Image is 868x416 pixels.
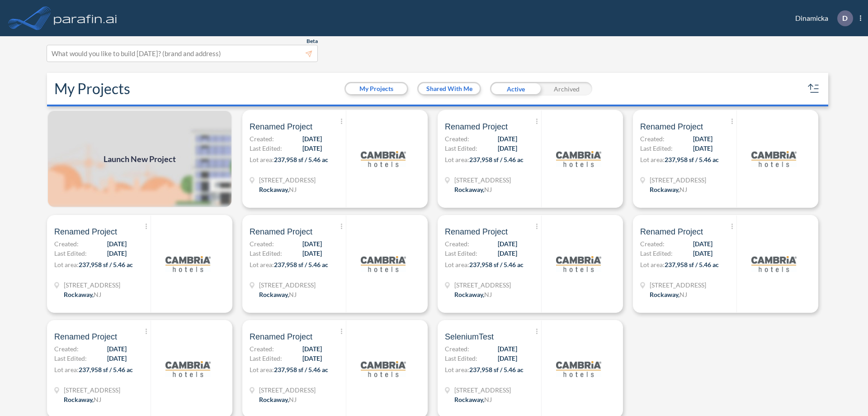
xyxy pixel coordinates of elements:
[445,366,469,373] span: Lot area:
[679,186,687,193] span: NJ
[259,290,297,299] div: Rockaway, NJ
[250,143,282,153] span: Last Edited:
[640,226,703,237] span: Renamed Project
[54,239,79,249] span: Created:
[289,396,297,403] span: NJ
[469,366,524,373] span: 237,958 sf / 5.46 ac
[498,344,517,354] span: [DATE]
[445,331,494,342] span: SeleniumTest
[259,291,289,298] span: Rockaway ,
[107,354,127,363] span: [DATE]
[250,239,274,249] span: Created:
[259,186,289,193] span: Rockaway ,
[454,396,484,403] span: Rockaway ,
[490,82,541,96] div: Active
[665,261,719,268] span: 237,958 sf / 5.46 ac
[54,366,79,373] span: Lot area:
[107,249,127,258] span: [DATE]
[289,186,297,193] span: NJ
[165,346,211,392] img: logo
[484,186,492,193] span: NJ
[693,239,712,249] span: [DATE]
[250,344,274,354] span: Created:
[445,156,469,163] span: Lot area:
[250,366,274,373] span: Lot area:
[445,344,469,354] span: Created:
[693,143,712,153] span: [DATE]
[259,175,316,185] span: 321 Mt Hope Ave
[165,241,211,287] img: logo
[541,82,592,96] div: Archived
[693,134,712,143] span: [DATE]
[445,261,469,268] span: Lot area:
[302,344,322,354] span: [DATE]
[445,226,508,237] span: Renamed Project
[498,143,517,153] span: [DATE]
[94,291,101,298] span: NJ
[640,261,665,268] span: Lot area:
[650,280,706,290] span: 321 Mt Hope Ave
[302,134,322,143] span: [DATE]
[640,249,673,258] span: Last Edited:
[302,239,322,249] span: [DATE]
[842,14,848,22] p: D
[54,354,87,363] span: Last Edited:
[454,185,492,194] div: Rockaway, NJ
[54,80,130,97] h2: My Projects
[556,241,601,287] img: logo
[259,280,316,290] span: 321 Mt Hope Ave
[556,136,601,182] img: logo
[79,261,133,268] span: 237,958 sf / 5.46 ac
[250,226,312,237] span: Renamed Project
[650,291,679,298] span: Rockaway ,
[693,249,712,258] span: [DATE]
[640,121,703,132] span: Renamed Project
[250,261,274,268] span: Lot area:
[650,186,679,193] span: Rockaway ,
[47,110,232,208] a: Launch New Project
[556,346,601,392] img: logo
[346,83,407,94] button: My Projects
[79,366,133,373] span: 237,958 sf / 5.46 ac
[782,10,861,26] div: Dinamicka
[445,239,469,249] span: Created:
[469,156,524,163] span: 237,958 sf / 5.46 ac
[250,354,282,363] span: Last Edited:
[454,291,484,298] span: Rockaway ,
[107,239,127,249] span: [DATE]
[445,121,508,132] span: Renamed Project
[64,291,94,298] span: Rockaway ,
[751,241,797,287] img: logo
[302,143,322,153] span: [DATE]
[469,261,524,268] span: 237,958 sf / 5.46 ac
[259,385,316,395] span: 321 Mt Hope Ave
[302,354,322,363] span: [DATE]
[54,331,117,342] span: Renamed Project
[64,385,120,395] span: 321 Mt Hope Ave
[259,395,297,404] div: Rockaway, NJ
[52,9,119,27] img: logo
[640,156,665,163] span: Lot area:
[640,134,665,143] span: Created:
[64,395,101,404] div: Rockaway, NJ
[302,249,322,258] span: [DATE]
[640,143,673,153] span: Last Edited:
[361,346,406,392] img: logo
[445,134,469,143] span: Created:
[419,83,480,94] button: Shared With Me
[274,366,328,373] span: 237,958 sf / 5.46 ac
[64,280,120,290] span: 321 Mt Hope Ave
[250,331,312,342] span: Renamed Project
[454,290,492,299] div: Rockaway, NJ
[250,121,312,132] span: Renamed Project
[454,395,492,404] div: Rockaway, NJ
[361,241,406,287] img: logo
[807,81,821,96] button: sort
[650,175,706,185] span: 321 Mt Hope Ave
[107,344,127,354] span: [DATE]
[751,136,797,182] img: logo
[250,134,274,143] span: Created:
[665,156,719,163] span: 237,958 sf / 5.46 ac
[484,396,492,403] span: NJ
[361,136,406,182] img: logo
